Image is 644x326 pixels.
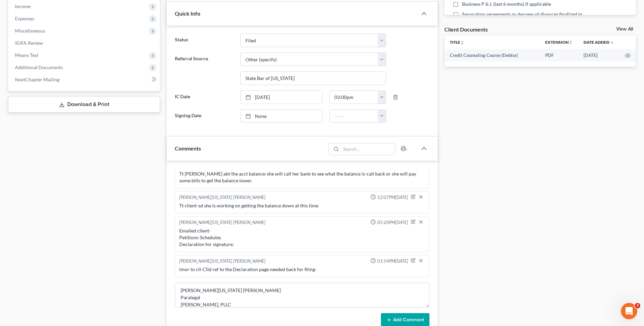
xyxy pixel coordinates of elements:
[171,90,237,104] label: IC Date
[450,40,464,45] a: Titleunfold_more
[616,27,633,32] a: View All
[341,143,395,155] input: Search...
[545,40,573,45] a: Extensionunfold_more
[8,97,160,113] a: Download & Print
[15,52,38,58] span: Means Test
[462,11,582,24] span: Separation agreements or decrees of divorces finalized in the past 2 years
[15,3,31,9] span: Income
[377,258,408,264] span: 01:54PM[DATE]
[15,40,43,46] span: SOFA Review
[175,10,200,17] span: Quick Info
[179,202,425,209] div: Tt client-sd she is working on getting the balance down at this time
[179,266,425,273] div: lmor to cll-Clld ref to the Declaration page needed back for filing-
[241,72,386,85] input: Other Referral Source
[578,49,620,61] td: [DATE]
[175,145,201,151] span: Comments
[569,41,573,45] i: unfold_more
[179,258,265,265] div: [PERSON_NAME][US_STATE] [PERSON_NAME]
[171,34,237,47] label: Status
[444,49,540,61] td: Credit Counseling Course (Debtor)
[179,219,265,226] div: [PERSON_NAME][US_STATE] [PERSON_NAME]
[15,77,59,82] span: NextChapter Mailing
[179,170,425,184] div: Tt [PERSON_NAME] abt the acct balance-she will call her bank to see what the balance is-call back...
[330,110,378,123] input: -- : --
[179,227,425,248] div: Emailed client- Petitions-Schedules Declaration for signature:
[377,194,408,201] span: 12:07PM[DATE]
[15,64,63,70] span: Additional Documents
[171,53,237,85] label: Referral Source
[621,303,637,319] iframe: Intercom live chat
[241,110,322,123] a: None
[635,303,640,308] span: 3
[241,91,322,104] a: [DATE]
[171,109,237,123] label: Signing Date
[179,194,265,201] div: [PERSON_NAME][US_STATE] [PERSON_NAME]
[584,40,614,45] a: Date Added expand_more
[460,41,464,45] i: unfold_more
[10,37,160,49] a: SOFA Review
[610,41,614,45] i: expand_more
[330,91,378,104] input: -- : --
[462,1,551,7] span: Business P & L (last 6 months) if applicable
[15,28,45,34] span: Miscellaneous
[444,26,488,33] div: Client Documents
[540,49,578,61] td: PDF
[377,219,408,226] span: 05:20PM[DATE]
[10,74,160,86] a: NextChapter Mailing
[15,16,34,21] span: Expenses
